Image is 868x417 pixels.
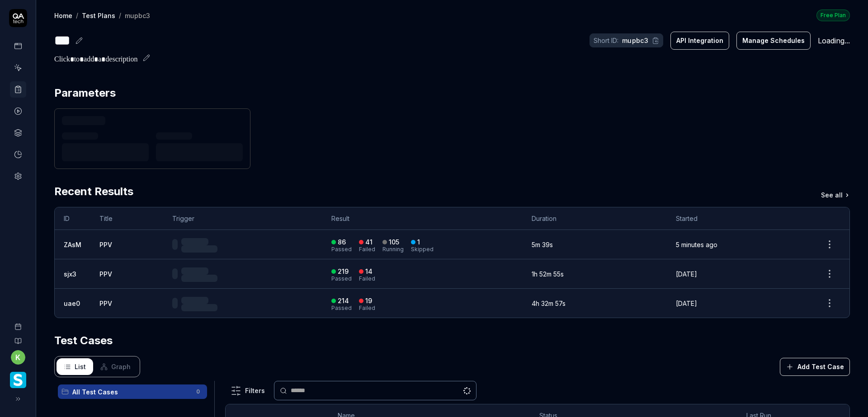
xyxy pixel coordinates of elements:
[193,386,203,397] span: 0
[594,36,618,45] span: Short ID:
[816,9,850,21] a: Free Plan
[322,207,523,230] th: Result
[119,11,121,20] div: /
[338,238,346,246] div: 86
[523,207,667,230] th: Duration
[676,241,717,248] time: 5 minutes ago
[622,36,648,45] span: mupbc3
[72,387,191,397] span: All Test Cases
[10,372,26,388] img: Smartlinx Logo
[780,358,850,376] button: Add Test Case
[676,300,697,307] time: [DATE]
[359,247,375,252] div: Failed
[99,270,112,278] a: PPV
[331,247,352,252] div: Passed
[64,241,81,248] a: ZAsM
[4,365,32,390] button: Smartlinx Logo
[331,276,352,281] div: Passed
[667,207,810,230] th: Started
[93,358,138,375] button: Graph
[338,297,349,305] div: 214
[417,238,420,246] div: 1
[532,241,553,248] time: 5m 39s
[99,300,112,307] a: PPV
[76,11,78,20] div: /
[55,207,90,230] th: ID
[4,330,32,345] a: Documentation
[816,9,850,21] div: Free Plan
[365,297,372,305] div: 19
[225,382,270,400] button: Filters
[4,316,32,330] a: Book a call with us
[331,305,352,311] div: Passed
[532,270,564,278] time: 1h 52m 55s
[670,32,729,50] button: API Integration
[736,32,811,50] button: Manage Schedules
[411,247,434,252] div: Skipped
[365,267,373,276] div: 14
[382,247,404,252] div: Running
[82,11,115,20] a: Test Plans
[111,362,131,371] span: Graph
[359,276,375,281] div: Failed
[57,358,93,375] button: List
[11,350,25,365] button: k
[64,270,76,278] a: sjx3
[389,238,399,246] div: 105
[365,238,373,246] div: 41
[338,267,349,276] div: 219
[54,333,113,349] h2: Test Cases
[90,207,163,230] th: Title
[818,35,850,46] div: Loading...
[54,183,133,200] h2: Recent Results
[75,362,86,371] span: List
[125,11,150,20] div: mupbc3
[676,270,697,278] time: [DATE]
[163,207,322,230] th: Trigger
[54,11,72,20] a: Home
[821,190,850,200] a: See all
[64,300,80,307] a: uae0
[54,85,116,101] h2: Parameters
[532,300,566,307] time: 4h 32m 57s
[99,241,112,248] a: PPV
[359,305,375,311] div: Failed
